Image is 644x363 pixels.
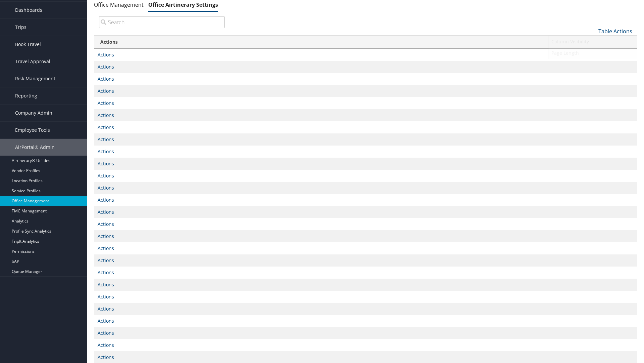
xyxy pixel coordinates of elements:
[15,70,55,87] span: Risk Management
[15,2,42,18] span: Dashboards
[15,36,41,53] span: Book Travel
[15,53,50,70] span: Travel Approval
[15,105,52,121] span: Company Admin
[549,47,637,59] a: Page Length
[549,36,637,47] a: Column Visibility
[15,19,26,36] span: Trips
[15,122,50,138] span: Employee Tools
[15,87,37,104] span: Reporting
[15,139,55,156] span: AirPortal® Admin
